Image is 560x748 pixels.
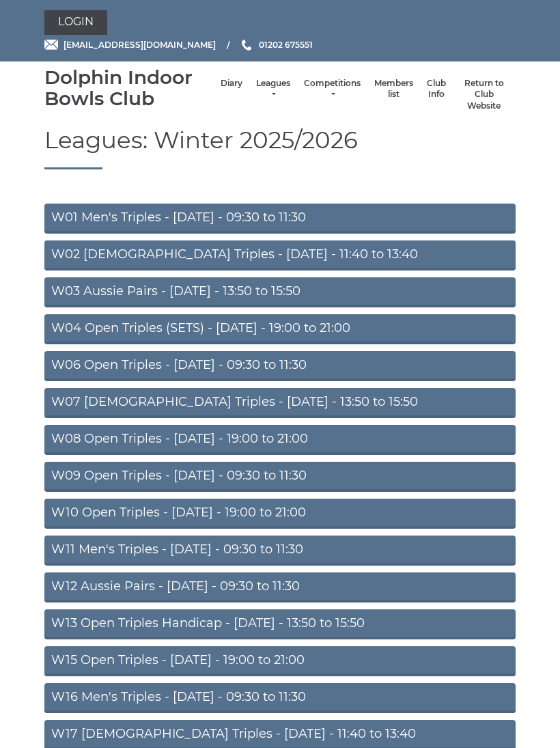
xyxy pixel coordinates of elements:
[44,314,516,344] a: W04 Open Triples (SETS) - [DATE] - 19:00 to 21:00
[44,10,107,35] a: Login
[44,388,516,418] a: W07 [DEMOGRAPHIC_DATA] Triples - [DATE] - 13:50 to 15:50
[44,351,516,381] a: W06 Open Triples - [DATE] - 09:30 to 11:30
[44,67,214,109] div: Dolphin Indoor Bowls Club
[44,462,516,492] a: W09 Open Triples - [DATE] - 09:30 to 11:30
[374,78,413,100] a: Members list
[427,78,446,100] a: Club Info
[240,38,313,51] a: Phone us 01202 675551
[259,40,313,50] span: 01202 675551
[44,40,58,50] img: Email
[44,646,516,676] a: W15 Open Triples - [DATE] - 19:00 to 21:00
[304,78,361,100] a: Competitions
[44,204,516,234] a: W01 Men's Triples - [DATE] - 09:30 to 11:30
[44,240,516,271] a: W02 [DEMOGRAPHIC_DATA] Triples - [DATE] - 11:40 to 13:40
[44,38,216,51] a: Email [EMAIL_ADDRESS][DOMAIN_NAME]
[256,78,290,100] a: Leagues
[44,425,516,455] a: W08 Open Triples - [DATE] - 19:00 to 21:00
[44,572,516,602] a: W12 Aussie Pairs - [DATE] - 09:30 to 11:30
[44,277,516,307] a: W03 Aussie Pairs - [DATE] - 13:50 to 15:50
[221,78,242,89] a: Diary
[64,40,216,50] span: [EMAIL_ADDRESS][DOMAIN_NAME]
[460,78,509,112] a: Return to Club Website
[44,536,516,566] a: W11 Men's Triples - [DATE] - 09:30 to 11:30
[242,40,251,51] img: Phone us
[44,128,516,169] h1: Leagues: Winter 2025/2026
[44,609,516,639] a: W13 Open Triples Handicap - [DATE] - 13:50 to 15:50
[44,683,516,713] a: W16 Men's Triples - [DATE] - 09:30 to 11:30
[44,499,516,529] a: W10 Open Triples - [DATE] - 19:00 to 21:00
